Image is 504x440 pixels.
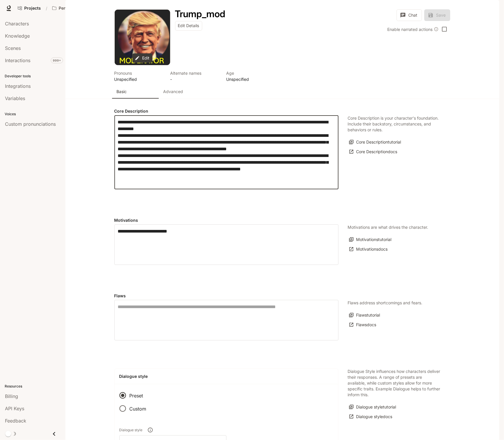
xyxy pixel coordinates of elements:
[119,427,143,433] span: Dialogue style
[348,147,399,157] a: Core Descriptiondocs
[388,26,439,32] div: Enable narrated actions
[226,70,275,76] p: Age
[348,224,428,230] p: Motivations are what drives the character.
[226,76,275,82] p: Unspecified
[119,389,151,415] div: Dialogue style type
[115,10,170,65] button: Open character avatar dialog
[175,9,226,19] button: Open character details dialog
[348,245,389,254] a: Motivationsdocs
[59,6,91,11] p: Pen Pals [Production]
[348,412,394,422] a: Dialogue styledocs
[24,6,41,11] span: Projects
[114,217,339,223] h4: Motivations
[114,115,339,189] div: label
[43,5,50,11] div: /
[348,402,398,412] button: Dialogue styletutorial
[119,373,334,379] h4: Dialogue style
[348,320,378,330] a: Flawsdocs
[114,70,163,76] p: Pronouns
[132,53,152,63] button: Edit
[348,310,382,320] button: Flawstutorial
[117,89,127,95] p: Basic
[163,89,183,95] p: Advanced
[348,300,423,306] p: Flaws address shortcomings and fears.
[175,8,226,20] h1: Trump_mod
[170,70,219,82] button: Open character details dialog
[397,9,422,21] button: Chat
[114,293,339,299] h4: Flaws
[114,70,163,82] button: Open character details dialog
[348,369,441,398] p: Dialogue Style influences how characters deliver their responses. A range of presets are availabl...
[226,70,275,82] button: Open character details dialog
[114,76,163,82] p: Unspecified
[114,108,339,114] h4: Core Description
[170,70,219,76] p: Alternate names
[50,2,100,14] button: Open workspace menu
[170,76,219,82] p: -
[129,392,143,399] span: Preset
[348,235,393,245] button: Motivationstutorial
[115,10,170,65] div: Avatar image
[129,405,146,412] span: Custom
[175,21,202,31] button: Edit Details
[15,2,43,14] a: Go to projects
[114,300,339,341] div: Flaws
[348,137,403,147] button: Core Descriptiontutorial
[348,115,441,133] p: Core Description is your character's foundation. Include their backstory, circumstances, and beha...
